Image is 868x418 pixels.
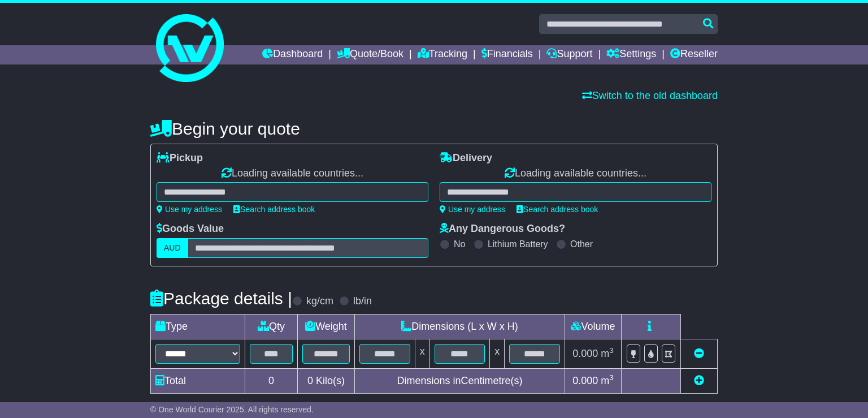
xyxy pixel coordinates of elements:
[418,45,467,64] a: Tracking
[157,238,188,258] label: AUD
[150,289,292,308] h4: Package details |
[546,45,592,64] a: Support
[488,239,548,249] label: Lithium Battery
[245,314,298,339] td: Qty
[151,314,245,339] td: Type
[694,348,704,359] a: Remove this item
[572,375,598,386] span: 0.000
[481,45,533,64] a: Financials
[245,368,298,393] td: 0
[572,348,598,359] span: 0.000
[570,239,593,249] label: Other
[415,339,429,368] td: x
[157,205,222,214] a: Use my address
[694,375,704,386] a: Add new item
[157,223,224,235] label: Goods Value
[306,295,333,308] label: kg/cm
[233,205,315,214] a: Search address book
[601,348,614,359] span: m
[157,167,428,180] div: Loading available countries...
[609,373,614,382] sup: 3
[490,339,505,368] td: x
[440,152,492,165] label: Delivery
[262,45,323,64] a: Dashboard
[454,239,465,249] label: No
[298,368,355,393] td: Kilo(s)
[353,295,372,308] label: lb/in
[150,405,314,414] span: © One World Courier 2025. All rights reserved.
[517,205,598,214] a: Search address book
[307,375,313,386] span: 0
[606,45,656,64] a: Settings
[354,368,565,393] td: Dimensions in Centimetre(s)
[337,45,403,64] a: Quote/Book
[440,223,565,235] label: Any Dangerous Goods?
[151,368,245,393] td: Total
[670,45,718,64] a: Reseller
[354,314,565,339] td: Dimensions (L x W x H)
[440,167,711,180] div: Loading available countries...
[298,314,355,339] td: Weight
[157,152,203,165] label: Pickup
[601,375,614,386] span: m
[565,314,621,339] td: Volume
[609,346,614,355] sup: 3
[582,90,718,101] a: Switch to the old dashboard
[150,119,718,138] h4: Begin your quote
[440,205,505,214] a: Use my address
